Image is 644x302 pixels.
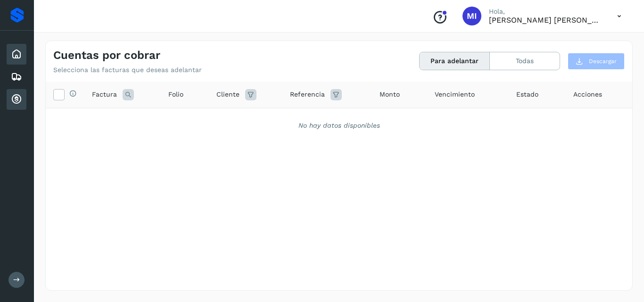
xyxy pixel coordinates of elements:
p: Magda Imelda Ramos Gelacio [489,16,602,24]
span: Folio [168,90,183,99]
div: Embarques [7,66,26,87]
div: Cuentas por cobrar [7,89,26,110]
span: Cliente [216,90,239,99]
div: No hay datos disponibles [58,121,620,131]
p: Selecciona las facturas que deseas adelantar [53,66,202,74]
p: Hola, [489,8,602,16]
span: Monto [380,90,400,99]
span: Descargar [589,57,617,65]
span: Referencia [290,90,325,99]
div: Inicio [7,44,26,65]
h4: Cuentas por cobrar [53,49,160,62]
button: Descargar [568,53,625,70]
span: Acciones [573,90,602,99]
button: Todas [490,52,560,70]
span: Estado [516,90,538,99]
button: Para adelantar [420,52,490,70]
span: Factura [92,90,117,99]
span: Vencimiento [435,90,475,99]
